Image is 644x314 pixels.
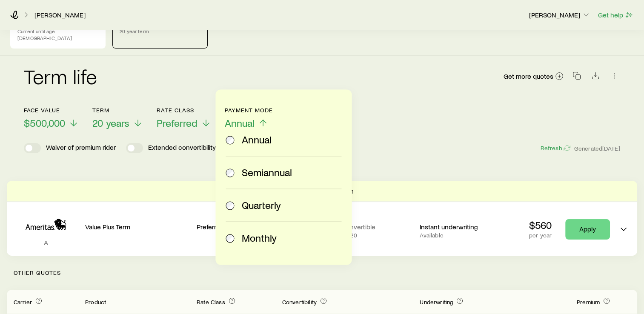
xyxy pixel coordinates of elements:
p: Other Quotes [7,256,637,290]
p: Years 6 - 20 [329,232,375,239]
button: Payment ModeAnnual [225,107,273,129]
span: Generated [574,145,620,152]
span: [DATE] [602,145,620,152]
p: Available [420,232,498,239]
a: Apply [565,219,610,240]
span: Underwriting [420,298,453,305]
p: 20 year term [120,28,200,34]
p: Instant underwriting [420,223,498,231]
p: [PERSON_NAME] [529,11,590,19]
span: Convertibility [282,298,317,305]
p: per year [529,232,552,239]
span: Preferred [157,117,197,129]
button: Face value$500,000 [24,107,79,129]
div: Term quotes [7,181,637,256]
button: Get help [598,10,634,20]
p: Payment Mode [225,107,273,114]
button: Term20 years [92,107,143,129]
span: Carrier [14,298,32,305]
span: Rate Class [197,298,225,305]
button: [PERSON_NAME] [529,10,591,20]
span: 20 years [92,117,129,129]
p: Extended convertibility [148,143,216,153]
p: Current until age [DEMOGRAPHIC_DATA] [17,28,98,41]
p: Rate Class [157,107,211,114]
button: Refresh [540,144,570,152]
span: Product [85,298,106,305]
a: Download CSV [590,73,601,81]
a: [PERSON_NAME] [34,11,86,19]
a: Get more quotes [503,71,564,81]
p: Waiver of premium rider [46,143,116,153]
p: Not Convertible [329,223,375,231]
span: Premium [577,298,600,305]
span: Get more quotes [504,73,553,80]
span: Annual [225,117,255,129]
p: Term [92,107,143,114]
button: Rate ClassPreferred [157,107,211,129]
p: $560 [529,219,552,231]
p: A [14,238,78,247]
p: Value Plus Term [85,223,190,231]
span: $500,000 [24,117,65,129]
h2: Term life [24,66,97,86]
p: Preferred [197,223,275,231]
p: Face value [24,107,79,114]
